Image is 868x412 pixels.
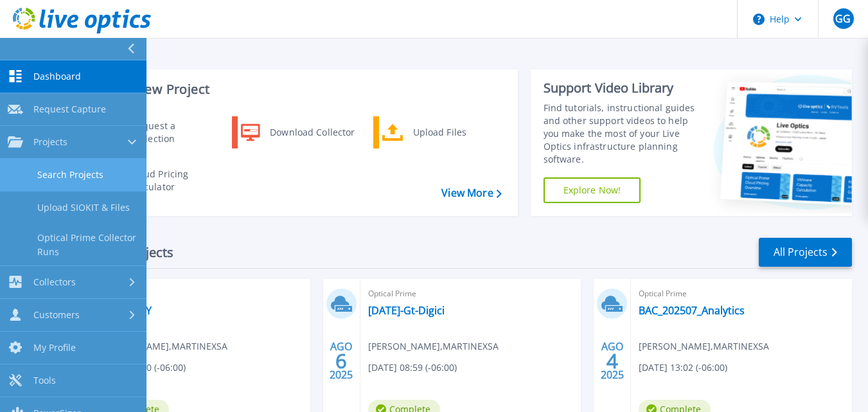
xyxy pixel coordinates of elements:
[33,375,56,386] span: Tools
[97,339,227,354] span: [PERSON_NAME] , MARTINEXSA
[368,339,499,354] span: [PERSON_NAME] , MARTINEXSA
[33,276,76,288] span: Collectors
[441,187,501,199] a: View More
[329,337,353,384] div: AGO 2025
[33,103,106,115] span: Request Capture
[544,102,704,166] div: Find tutorials, instructional guides and other support videos to help you make the most of your L...
[368,361,457,375] span: [DATE] 08:59 (-06:00)
[639,339,769,354] span: [PERSON_NAME] , MARTINEXSA
[125,120,219,145] div: Request a Collection
[759,238,852,267] a: All Projects
[368,287,574,301] span: Optical Prime
[91,165,222,197] a: Cloud Pricing Calculator
[97,287,303,301] span: Optical Prime
[607,355,618,366] span: 4
[97,304,152,317] a: IT-GUANDY
[639,304,745,317] a: BAC_202507_Analytics
[124,168,219,193] div: Cloud Pricing Calculator
[368,304,445,317] a: [DATE]-Gt-Digici
[263,120,360,145] div: Download Collector
[544,80,704,96] div: Support Video Library
[373,116,505,148] a: Upload Files
[639,287,844,301] span: Optical Prime
[639,361,727,375] span: [DATE] 13:02 (-06:00)
[91,116,222,148] a: Request a Collection
[33,71,81,82] span: Dashboard
[600,337,624,384] div: AGO 2025
[91,82,501,96] h3: Start a New Project
[33,136,67,148] span: Projects
[407,120,502,145] div: Upload Files
[335,355,347,366] span: 6
[544,177,641,203] a: Explore Now!
[33,309,80,321] span: Customers
[232,116,364,148] a: Download Collector
[835,13,851,24] span: GG
[33,342,76,354] span: My Profile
